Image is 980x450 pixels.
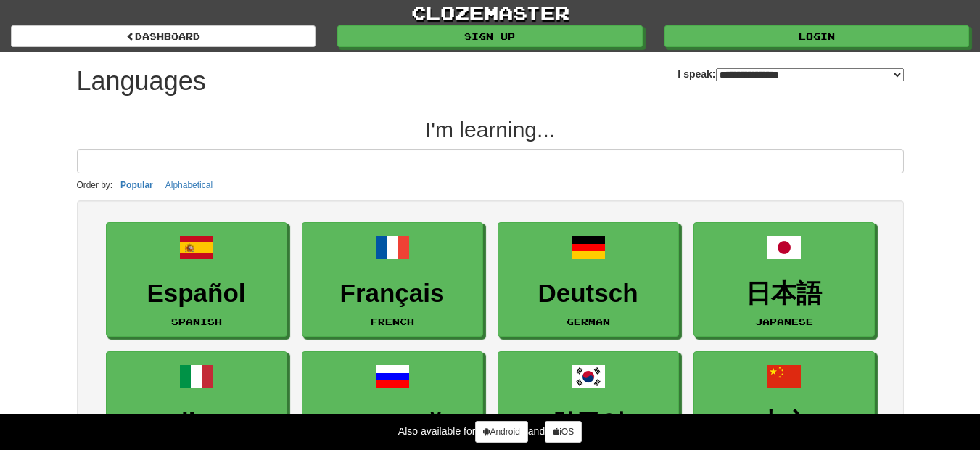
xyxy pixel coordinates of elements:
[114,279,279,308] h3: Español
[310,409,475,437] h3: Русский
[664,25,969,47] a: Login
[310,279,475,308] h3: Français
[106,222,287,337] a: EspañolSpanish
[116,177,157,193] button: Popular
[114,409,279,437] h3: Italiano
[701,409,867,437] h3: 中文
[506,279,671,308] h3: Deutsch
[755,316,813,327] small: Japanese
[716,68,904,81] select: I speak:
[701,279,867,308] h3: 日本語
[545,421,582,443] a: iOS
[567,316,610,327] small: German
[337,25,642,47] a: Sign up
[161,177,217,193] button: Alphabetical
[498,222,679,337] a: DeutschGerman
[475,421,527,443] a: Android
[693,222,875,337] a: 日本語Japanese
[77,118,904,142] h2: I'm learning...
[506,409,671,437] h3: 한국어
[11,25,316,47] a: dashboard
[678,67,903,81] label: I speak:
[302,222,483,337] a: FrançaisFrench
[171,316,222,327] small: Spanish
[77,180,113,190] small: Order by:
[77,67,206,96] h1: Languages
[371,316,414,327] small: French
